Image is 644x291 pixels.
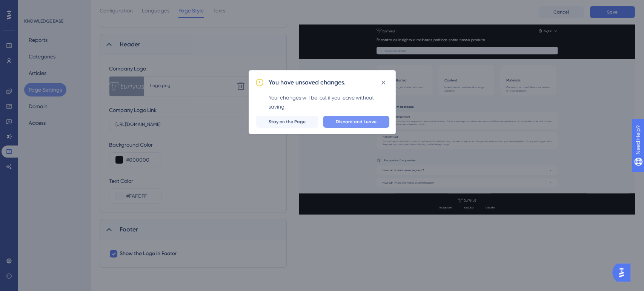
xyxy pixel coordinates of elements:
h2: You have unsaved changes. [269,78,346,87]
iframe: UserGuiding AI Assistant Launcher [612,261,635,284]
span: Discard and Leave [336,119,377,125]
span: Stay on the Page [269,119,306,125]
div: Your changes will be lost if you leave without saving. [269,93,389,111]
span: Need Help? [18,2,47,11]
